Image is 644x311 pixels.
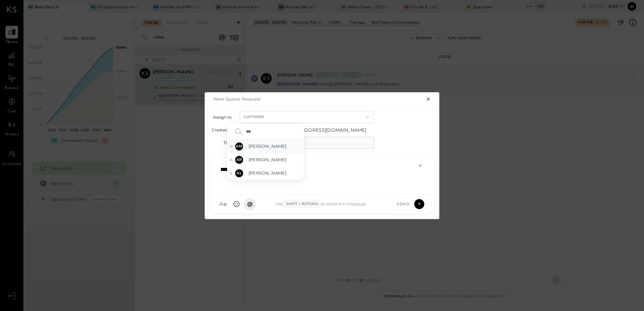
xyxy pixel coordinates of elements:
label: Created by [212,127,234,132]
span: [PERSON_NAME] [249,143,301,149]
h2: New Queue Request [214,96,261,102]
span: [PERSON_NAME][EMAIL_ADDRESS][DOMAIN_NAME] [242,127,376,133]
span: Send [396,201,409,207]
label: Title [212,140,232,145]
button: @ [244,198,256,210]
div: Use to send the message [256,200,385,208]
label: Assign to [212,115,232,120]
span: AM [236,144,243,149]
span: [PERSON_NAME] [249,157,301,163]
div: Select Alex Racioppi - Offline [227,153,304,167]
span: AR [236,157,242,163]
span: AL [236,171,242,176]
div: Select Alex Meyer - Offline [227,140,304,153]
button: Customer [240,111,374,123]
span: [PERSON_NAME] [249,170,301,176]
span: Shift + Return [283,200,321,208]
div: Select Alex Lareo - Offline [227,167,304,180]
button: Aa [217,198,229,210]
span: a [223,201,227,207]
span: @ [247,201,253,207]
